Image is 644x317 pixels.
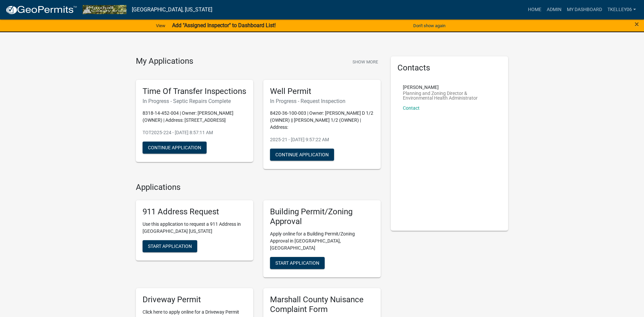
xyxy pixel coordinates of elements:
[270,230,374,252] p: Apply online for a Building Permit/Zoning Approval in [GEOGRAPHIC_DATA], [GEOGRAPHIC_DATA]
[143,87,247,96] h5: Time Of Transfer Inspections
[270,87,374,96] h5: Well Permit
[148,244,192,249] span: Start Application
[564,3,605,16] a: My Dashboard
[635,19,639,29] span: ×
[136,56,193,66] h4: My Applications
[403,105,420,111] a: Contact
[411,20,448,31] button: Don't show again
[270,98,374,104] h6: In Progress - Request Inspection
[143,221,247,235] p: Use this application to request a 911 Address in [GEOGRAPHIC_DATA] [US_STATE]
[270,257,325,269] button: Start Application
[635,20,639,28] button: Close
[132,4,212,15] a: [GEOGRAPHIC_DATA], [US_STATE]
[153,20,168,31] a: View
[403,85,496,90] p: [PERSON_NAME]
[143,142,207,154] button: Continue Application
[143,309,247,316] p: Click here to apply online for a Driveway Permit
[136,182,381,192] h4: Applications
[605,3,639,16] a: Tkelley06
[275,260,319,265] span: Start Application
[525,3,544,16] a: Home
[270,149,334,161] button: Continue Application
[83,5,126,14] img: Marshall County, Iowa
[143,98,247,104] h6: In Progress - Septic Repairs Complete
[270,295,374,314] h5: Marshall County Nuisance Complaint Form
[172,22,276,29] strong: Add "Assigned Inspector" to Dashboard List!
[403,91,496,100] p: Planning and Zoning Director & Environmental Health Administrator
[270,136,374,143] p: 2025-21 - [DATE] 9:57:22 AM
[544,3,564,16] a: Admin
[143,207,247,217] h5: 911 Address Request
[143,295,247,305] h5: Driveway Permit
[350,56,381,67] button: Show More
[143,110,247,124] p: 8318-14-452-004 | Owner: [PERSON_NAME] (OWNER) | Address: [STREET_ADDRESS]
[270,110,374,131] p: 8420-36-100-003 | Owner: [PERSON_NAME] D 1/2 (OWNER) || [PERSON_NAME] 1/2 (OWNER) | Address:
[270,207,374,226] h5: Building Permit/Zoning Approval
[143,240,197,252] button: Start Application
[143,129,247,136] p: TOT2025-224 - [DATE] 8:57:11 AM
[397,63,501,73] h5: Contacts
